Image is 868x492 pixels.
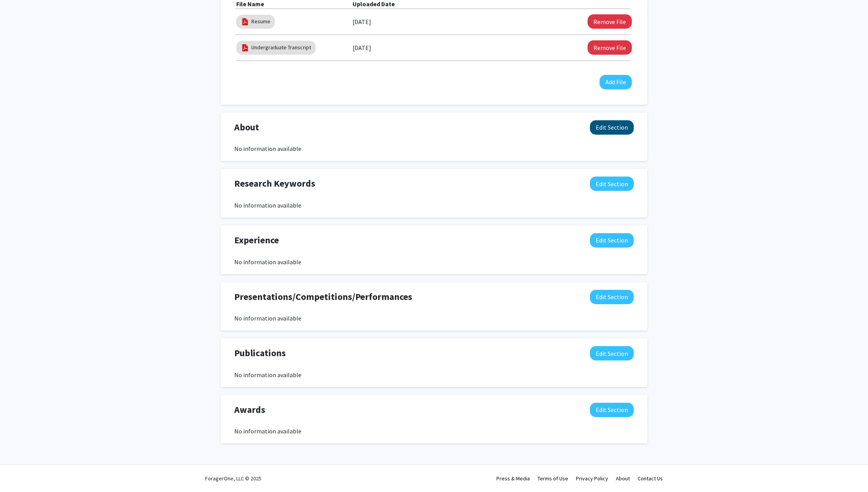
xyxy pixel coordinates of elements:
[251,43,311,52] a: Undergraduate Transcript
[6,457,33,486] iframe: Chat
[234,346,286,360] span: Publications
[251,17,270,26] a: Resume
[234,233,279,247] span: Experience
[590,403,634,417] button: Edit Awards
[590,290,634,304] button: Edit Presentations/Competitions/Performances
[234,290,412,304] span: Presentations/Competitions/Performances
[234,120,259,134] span: About
[234,177,315,191] span: Research Keywords
[496,475,530,482] a: Press & Media
[241,17,249,26] img: pdf_icon.png
[234,370,634,379] div: No information available
[234,201,634,210] div: No information available
[590,120,634,135] button: Edit About
[590,233,634,248] button: Edit Experience
[241,43,249,52] img: pdf_icon.png
[205,465,261,492] div: ForagerOne, LLC © 2025
[353,15,371,28] label: [DATE]
[353,41,371,54] label: [DATE]
[234,403,265,417] span: Awards
[616,475,630,482] a: About
[590,346,634,360] button: Edit Publications
[576,475,608,482] a: Privacy Policy
[588,40,632,55] button: Remove Undergraduate Transcript File
[234,426,634,436] div: No information available
[600,75,632,89] button: Add File
[234,314,634,323] div: No information available
[538,475,568,482] a: Terms of Use
[638,475,663,482] a: Contact Us
[234,144,634,153] div: No information available
[588,14,632,29] button: Remove Resume File
[234,257,634,267] div: No information available
[590,177,634,191] button: Edit Research Keywords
